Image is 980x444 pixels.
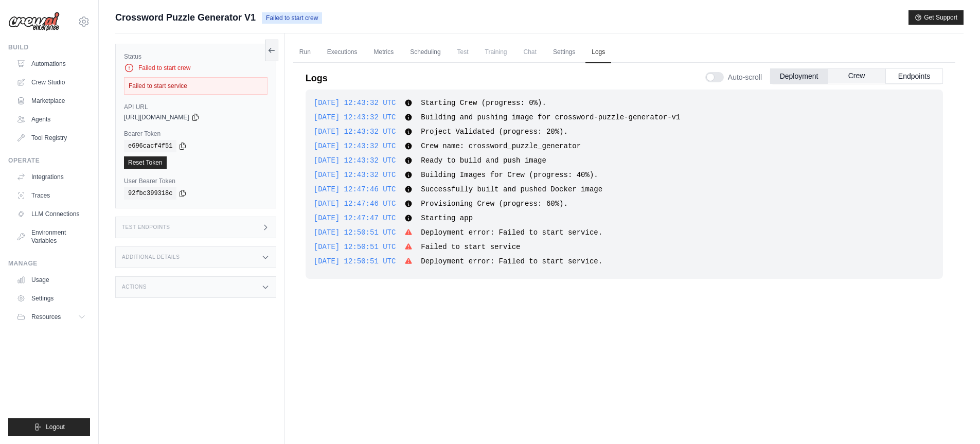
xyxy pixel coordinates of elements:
a: Settings [12,290,90,307]
span: [DATE] 12:50:51 UTC [314,228,396,237]
code: e696cacf4f51 [124,140,176,152]
div: Failed to start service [124,77,268,95]
div: Chat-Widget [929,395,980,444]
span: [DATE] 12:43:32 UTC [314,142,396,150]
span: [DATE] 12:43:32 UTC [314,113,396,121]
a: Metrics [368,42,400,63]
span: Deployment error: Failed to start service. [421,228,602,237]
span: Building Images for Crew (progress: 40%). [421,171,598,179]
label: API URL [124,103,268,111]
div: Failed to start crew [124,63,268,73]
div: Build [8,43,90,51]
a: Logs [585,42,611,63]
div: Operate [8,156,90,165]
span: Failed to start service [421,243,520,251]
div: Manage [8,259,90,268]
p: Logs [306,71,328,85]
span: Crew name: crossword_puzzle_generator [421,142,581,150]
span: [DATE] 12:43:32 UTC [314,156,396,165]
a: Agents [12,111,90,128]
a: Marketplace [12,93,90,109]
h3: Actions [122,284,147,290]
a: Usage [12,272,90,288]
button: Crew [828,68,885,83]
span: [DATE] 12:47:47 UTC [314,214,396,222]
span: Crossword Puzzle Generator V1 [115,10,256,25]
span: Successfully built and pushed Docker image [421,185,602,193]
a: Tool Registry [12,130,90,146]
span: [DATE] 12:47:46 UTC [314,185,396,193]
span: Starting app [421,214,473,222]
button: Logout [8,418,90,436]
label: Status [124,52,268,61]
span: [DATE] 12:47:46 UTC [314,200,396,208]
iframe: Chat Widget [929,395,980,444]
a: Environment Variables [12,224,90,249]
span: Starting Crew (progress: 0%). [421,99,546,107]
span: [URL][DOMAIN_NAME] [124,113,189,121]
a: Integrations [12,169,90,185]
span: Training is not available until the deployment is complete [479,42,513,62]
span: Building and pushing image for crossword-puzzle-generator-v1 [421,113,680,121]
a: Settings [547,42,581,63]
span: Project Validated (progress: 20%). [421,128,568,136]
button: Resources [12,309,90,325]
a: Crew Studio [12,74,90,91]
span: Deployment error: Failed to start service. [421,257,602,265]
span: Logout [46,423,65,431]
span: Resources [31,313,61,321]
a: Automations [12,56,90,72]
h3: Additional Details [122,254,180,260]
a: Run [293,42,317,63]
span: Chat is not available until the deployment is complete [518,42,543,62]
span: [DATE] 12:50:51 UTC [314,243,396,251]
span: Provisioning Crew (progress: 60%). [421,200,568,208]
span: Failed to start crew [262,12,322,24]
button: Endpoints [885,68,943,84]
label: Bearer Token [124,130,268,138]
span: [DATE] 12:43:32 UTC [314,171,396,179]
button: Deployment [770,68,828,84]
a: Scheduling [404,42,447,63]
button: Get Support [908,10,964,25]
span: Test [451,42,475,62]
span: Auto-scroll [728,72,762,82]
code: 92fbc399318c [124,187,176,200]
span: [DATE] 12:43:32 UTC [314,99,396,107]
a: LLM Connections [12,206,90,222]
h3: Test Endpoints [122,224,170,230]
span: [DATE] 12:43:32 UTC [314,128,396,136]
a: Reset Token [124,156,167,169]
label: User Bearer Token [124,177,268,185]
span: Ready to build and push image [421,156,546,165]
img: Logo [8,12,60,31]
span: [DATE] 12:50:51 UTC [314,257,396,265]
a: Traces [12,187,90,204]
a: Executions [321,42,364,63]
